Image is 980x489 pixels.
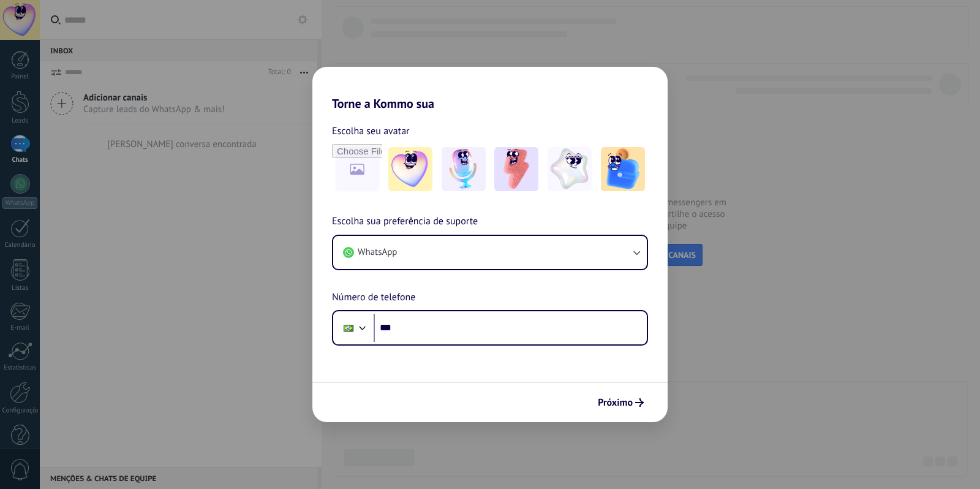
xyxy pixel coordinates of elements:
[358,246,397,259] span: WhatsApp
[388,147,432,191] img: -1.jpeg
[598,398,633,407] span: Próximo
[332,123,410,139] span: Escolha seu avatar
[332,214,478,230] span: Escolha sua preferência de suporte
[333,236,647,269] button: WhatsApp
[494,147,538,191] img: -3.jpeg
[332,290,415,306] span: Número de telefone
[337,315,360,341] div: Brazil: + 55
[548,147,592,191] img: -4.jpeg
[601,147,645,191] img: -5.jpeg
[312,67,668,111] h2: Torne a Kommo sua
[442,147,486,191] img: -2.jpeg
[592,392,649,413] button: Próximo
